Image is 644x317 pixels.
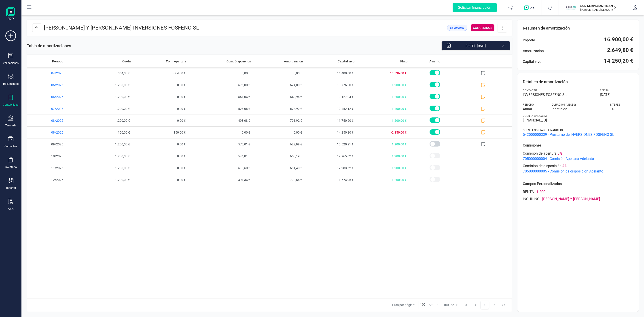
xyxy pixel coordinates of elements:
span: 518,60 € [188,162,253,174]
span: 1.200,00 € [356,138,409,150]
p: SCD SERVICIOS FINANCIEROS SL [580,4,616,8]
span: 864,00 € [133,67,188,79]
p: Resumen de amortización [523,25,633,31]
span: 1.200,00 € [356,162,409,174]
span: 624,00 € [253,79,305,91]
span: 12.283,62 € [305,162,356,174]
span: 0,00 € [133,79,188,91]
span: 864,00 € [81,67,133,79]
span: Capital vivo [338,59,354,64]
span: 100 [419,301,427,309]
span: 0,00 € [133,103,188,115]
span: Comisión de disposición [523,163,561,169]
span: 09/2025 [27,138,81,150]
img: Logo Finanedi [6,7,15,21]
span: 08/2025 [27,127,81,138]
span: Cuota [122,59,131,64]
span: En progreso [450,26,464,30]
span: Indefinida [552,106,604,112]
button: Page 1 [481,301,489,309]
span: 14.400,00 € [305,67,356,79]
span: 6 % [557,151,562,156]
span: 14.250,20 € [305,127,356,138]
span: 10/2025 [27,150,81,162]
span: 1.200,00 € [81,150,133,162]
span: Com. Disposición [227,59,251,64]
span: 0,00 € [188,127,253,138]
span: Fecha [600,89,609,92]
span: 4 % [562,163,567,169]
button: Previous Page [471,301,480,309]
span: 0,00 € [133,150,188,162]
span: 655,19 € [253,150,305,162]
button: Last Page [500,301,508,309]
span: 705000000004 - Comisión Apertura Adelanto [523,156,633,162]
span: 629,99 € [253,138,305,150]
span: Contacto [523,89,537,92]
div: - [437,303,459,307]
span: 150,00 € [133,127,188,138]
span: 1.200,00 € [81,79,133,91]
span: 06/2025 [27,91,81,103]
span: Com. Apertura [166,59,186,64]
span: Asiento [429,59,440,64]
p: [PERSON_NAME] Y [PERSON_NAME] - [44,24,199,31]
span: 525,08 € [188,103,253,115]
span: 0,00 € [133,115,188,126]
div: Documentos [3,82,19,86]
span: 13.776,00 € [305,79,356,91]
div: Filas por página: [392,301,436,309]
span: 11.750,20 € [305,115,356,126]
span: [PERSON_NAME] Y [PERSON_NAME] [542,196,600,202]
span: 1.200,00 € [356,79,409,91]
span: 544,81 € [188,150,253,162]
span: 570,01 € [188,138,253,150]
button: First Page [462,301,470,309]
span: 0,00 € [133,174,188,186]
span: Capital vivo [523,59,541,64]
div: CONCEDIDOS [471,24,494,31]
div: Tesorería [5,124,16,127]
div: Contabilidad [3,103,19,106]
span: Amortización [523,48,544,54]
span: 11/2025 [27,162,81,174]
span: Interés [610,103,620,106]
span: 1.200,00 € [81,174,133,186]
span: 13.127,04 € [305,91,356,103]
span: 1.200,00 € [356,91,409,103]
span: Amortización [284,59,303,64]
span: 14.250,20 € [604,57,633,64]
span: 708,66 € [253,174,305,186]
span: 1.200,00 € [81,115,133,126]
div: Contactos [4,145,17,148]
span: Tabla de amortizaciones [27,43,71,49]
span: Período [523,103,534,106]
p: Campos Personalizados [523,181,633,187]
p: Comisiones [523,143,633,148]
span: 0,00 € [253,127,305,138]
img: SC [566,3,576,13]
div: Importar [6,186,16,190]
span: Comisión de apertura [523,151,557,156]
button: SCSCD SERVICIOS FINANCIEROS SL[PERSON_NAME][DEMOGRAPHIC_DATA][DEMOGRAPHIC_DATA] [564,0,621,15]
span: 701,92 € [253,115,305,126]
span: INVERSIONES FOSFENO SL [133,25,199,31]
span: -13.536,00 € [356,67,409,79]
span: 12/2025 [27,174,81,186]
span: 150,00 € [81,127,133,138]
span: 0,00 € [133,91,188,103]
span: 705000000005 - Comisión de disposición Adelanto [523,169,633,174]
button: Next Page [490,301,498,309]
div: Solicitar financiación [453,3,497,12]
span: 498,08 € [188,115,253,126]
span: 08/2025 [27,115,81,126]
span: 1.200,00 € [356,174,409,186]
span: 13.620,21 € [305,138,356,150]
span: 04/2025 [27,67,81,79]
span: 11.574,96 € [305,174,356,186]
span: 10 [456,303,459,307]
div: - [523,189,633,195]
span: 1.200,00 € [81,138,133,150]
span: 1.200 [536,189,545,195]
span: Duración (MESES) [552,103,576,106]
